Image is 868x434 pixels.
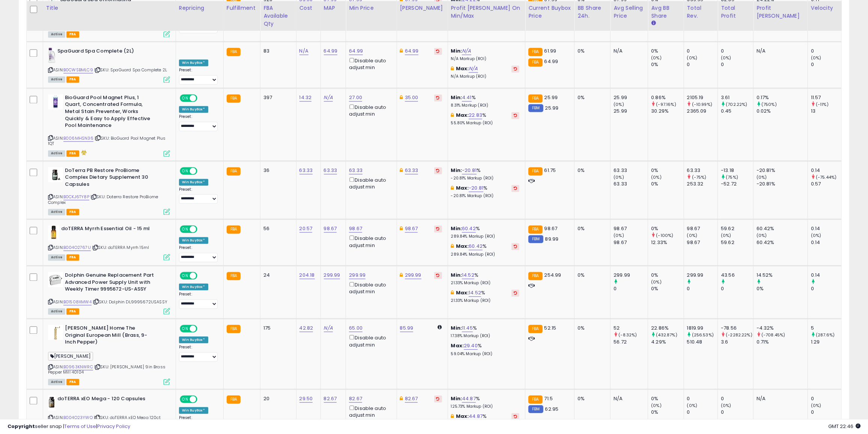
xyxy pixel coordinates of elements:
[757,225,808,232] div: 60.42%
[692,332,714,338] small: (256.53%)
[464,342,478,350] a: 29.40
[196,273,208,279] span: OFF
[462,324,473,332] a: 11.45
[578,94,605,101] div: 0%
[65,167,156,190] b: DoTerra PB Restore ProBiome Complex Dietary Supplement 30 Capsules
[92,244,149,250] span: | SKU: doTERRA Myrrh 15ml
[451,324,462,332] b: Min:
[349,280,391,295] div: Disable auto adjust min
[528,58,542,66] small: FBA
[405,225,418,232] a: 98.67
[469,112,482,119] a: 22.83
[816,332,835,338] small: (287.6%)
[456,65,469,72] b: Max:
[299,94,312,101] a: 14.32
[451,243,520,257] div: %
[614,94,648,101] div: 25.99
[451,121,520,126] p: 55.80% Markup (ROI)
[263,325,290,332] div: 175
[578,4,607,20] div: BB Share 24h.
[811,239,841,246] div: 0.14
[462,167,477,174] a: -20.81
[726,101,747,107] small: (702.22%)
[181,273,190,279] span: ON
[181,325,190,332] span: ON
[721,55,731,61] small: (0%)
[721,272,753,279] div: 43.56
[651,4,680,20] div: Avg BB Share
[48,94,170,156] div: ASIN:
[545,225,558,232] span: 98.67
[66,76,79,83] span: FBA
[651,325,683,332] div: 22.86%
[324,47,338,55] a: 64.99
[757,239,808,246] div: 60.42%
[614,239,648,246] div: 98.67
[651,20,656,27] small: Avg BB Share.
[811,181,841,187] div: 0.57
[651,239,683,246] div: 12.33%
[761,101,777,107] small: (750%)
[687,272,718,279] div: 299.99
[545,271,561,279] span: 254.99
[651,225,683,232] div: 0%
[451,252,520,257] p: 289.84% Markup (ROI)
[400,324,414,332] a: 85.99
[48,94,63,109] img: 41ejnI-Vg4L._SL40_.jpg
[651,272,683,279] div: 0%
[651,285,683,292] div: 0%
[651,279,662,285] small: (0%)
[687,225,718,232] div: 98.67
[263,167,290,174] div: 36
[811,167,841,174] div: 0.14
[451,333,520,339] p: 17.38% Markup (ROI)
[651,108,683,115] div: 30.29%
[721,285,753,292] div: 0
[721,108,753,115] div: 0.45
[451,271,462,279] b: Min:
[614,167,648,174] div: 63.33
[462,271,474,279] a: 14.52
[614,108,648,115] div: 25.99
[63,364,93,370] a: B0963KNWRC
[687,232,698,238] small: (0%)
[687,48,718,54] div: 0
[451,4,522,20] div: Profit [PERSON_NAME] on Min/Max
[721,94,753,101] div: 3.61
[757,272,808,279] div: 14.52%
[578,48,605,54] div: 0%
[811,61,841,68] div: 0
[687,61,718,68] div: 0
[63,414,93,421] a: B004O23YWQ
[757,167,808,174] div: -20.81%
[462,395,476,402] a: 44.87
[181,167,190,174] span: ON
[179,179,208,185] div: Win BuyBox *
[469,289,481,297] a: 14.52
[811,94,841,101] div: 11.57
[614,285,648,292] div: 0
[578,225,605,232] div: 0%
[687,239,718,246] div: 98.67
[324,271,340,279] a: 299.99
[451,103,520,108] p: 8.31% Markup (ROI)
[651,94,683,101] div: 0.86%
[757,4,805,20] div: Profit [PERSON_NAME]
[721,181,753,187] div: -52.72
[651,55,662,61] small: (0%)
[48,254,65,261] span: All listings currently available for purchase on Amazon
[324,225,337,232] a: 98.67
[451,74,520,79] p: N/A Markup (ROI)
[263,272,290,279] div: 24
[469,413,483,420] a: 44.87
[66,209,79,215] span: FBA
[451,225,520,239] div: %
[400,4,445,12] div: [PERSON_NAME]
[545,104,559,112] span: 25.99
[721,325,753,332] div: -78.56
[48,167,170,214] div: ASIN:
[528,167,542,175] small: FBA
[687,181,718,187] div: 253.32
[721,239,753,246] div: 59.62
[687,339,718,345] div: 510.48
